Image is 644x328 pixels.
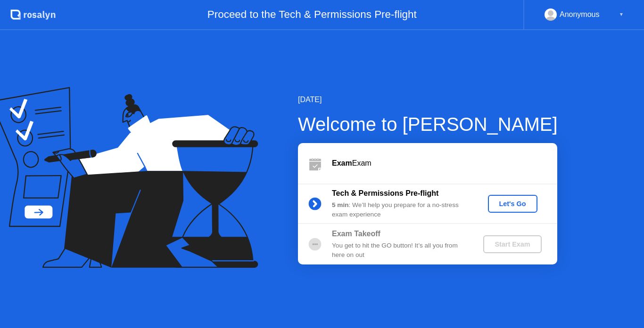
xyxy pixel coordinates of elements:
[332,158,557,169] div: Exam
[492,200,534,208] div: Let's Go
[332,200,468,220] div: : We’ll help you prepare for a no-stress exam experience
[332,241,468,260] div: You get to hit the GO button! It’s all you from here on out
[619,8,624,21] div: ▼
[332,159,352,167] b: Exam
[332,189,438,197] b: Tech & Permissions Pre-flight
[298,110,558,138] div: Welcome to [PERSON_NAME]
[483,235,541,253] button: Start Exam
[487,240,537,248] div: Start Exam
[298,94,558,105] div: [DATE]
[488,195,537,213] button: Let's Go
[332,230,380,238] b: Exam Takeoff
[560,8,600,21] div: Anonymous
[332,201,349,208] b: 5 min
